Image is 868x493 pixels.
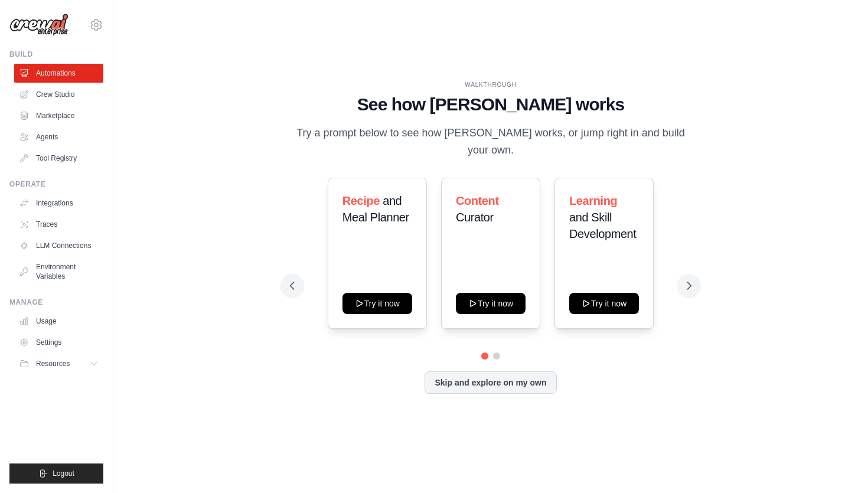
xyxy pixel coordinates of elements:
button: Logout [9,463,103,484]
a: Settings [14,333,103,352]
a: Agents [14,128,103,146]
span: Content [456,194,499,207]
a: Marketplace [14,106,103,125]
a: Environment Variables [14,257,103,286]
div: Build [9,50,103,59]
span: Recipe [342,194,380,207]
h1: See how [PERSON_NAME] works [290,94,691,115]
button: Resources [14,354,103,373]
div: Manage [9,298,103,307]
span: Resources [36,359,70,368]
a: LLM Connections [14,236,103,255]
img: Logo [9,14,68,36]
a: Traces [14,215,103,234]
a: Crew Studio [14,85,103,104]
span: and Skill Development [569,211,636,240]
button: Try it now [456,293,526,314]
a: Usage [14,312,103,331]
span: Curator [456,211,494,224]
div: WALKTHROUGH [290,80,691,89]
span: Logout [53,469,74,478]
p: Try a prompt below to see how [PERSON_NAME] works, or jump right in and build your own. [292,125,689,159]
button: Try it now [342,293,412,314]
div: Operate [9,179,103,189]
a: Tool Registry [14,149,103,168]
a: Automations [14,64,103,83]
span: Learning [569,194,617,207]
button: Try it now [569,293,639,314]
a: Integrations [14,194,103,213]
button: Skip and explore on my own [425,371,556,394]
